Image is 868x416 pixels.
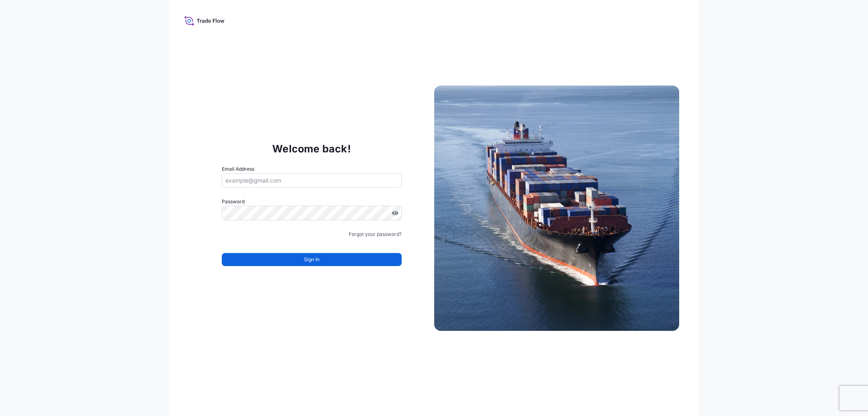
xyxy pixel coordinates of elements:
[349,230,402,238] a: Forgot your password?
[222,198,402,206] label: Password
[272,142,351,155] p: Welcome back!
[222,173,402,188] input: example@gmail.com
[392,210,398,216] button: Show password
[434,86,679,331] img: Ship illustration
[222,253,402,266] button: Sign In
[304,255,319,264] span: Sign In
[222,165,254,173] label: Email Address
